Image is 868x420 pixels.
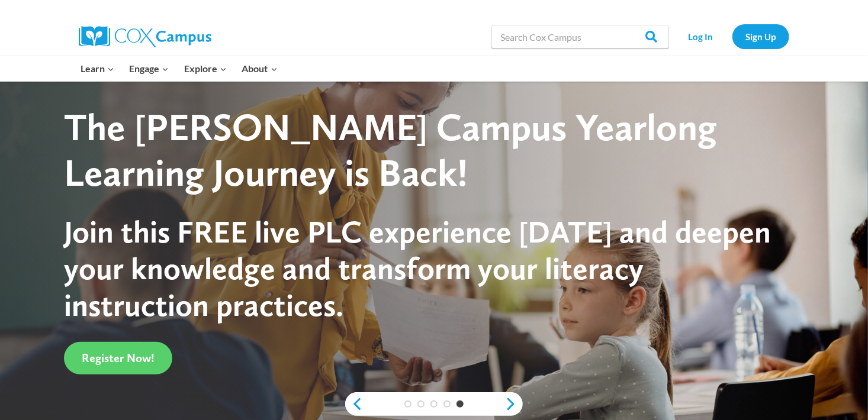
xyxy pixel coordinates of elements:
a: next [505,397,523,411]
a: Register Now! [64,342,172,374]
img: Cox Campus [79,26,211,47]
nav: Primary Navigation [73,56,285,81]
a: Sign Up [732,24,789,49]
a: 1 [404,400,412,408]
a: Log In [675,24,726,49]
input: Search Cox Campus [491,25,669,49]
button: Child menu of About [234,56,285,81]
span: Register Now! [82,351,155,365]
a: 5 [456,400,464,408]
div: The [PERSON_NAME] Campus Yearlong Learning Journey is Back! [64,105,782,196]
a: previous [345,397,363,411]
a: 2 [417,400,425,408]
div: content slider buttons [345,392,523,416]
button: Child menu of Learn [73,56,122,81]
a: 3 [430,400,438,408]
button: Child menu of Explore [176,56,234,81]
a: 4 [443,400,451,408]
button: Child menu of Engage [122,56,177,81]
nav: Secondary Navigation [675,24,789,49]
span: Join this FREE live PLC experience [DATE] and deepen your knowledge and transform your literacy i... [64,213,771,324]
